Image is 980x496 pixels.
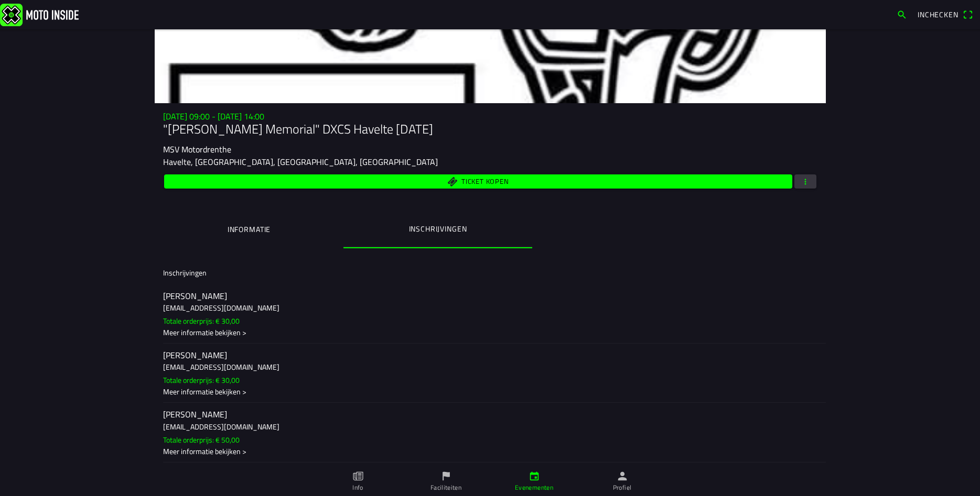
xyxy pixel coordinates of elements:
[891,6,912,23] a: search
[408,223,467,235] ion-label: Inschrijvingen
[352,470,364,482] ion-icon: paper
[440,470,452,482] ion-icon: flag
[163,122,817,137] h1: "[PERSON_NAME] Memorial" DXCS Havelte [DATE]
[163,303,817,314] h3: [EMAIL_ADDRESS][DOMAIN_NAME]
[918,9,959,20] span: Inchecken
[613,483,632,492] ion-label: Profiel
[163,410,817,420] h2: [PERSON_NAME]
[163,362,817,373] h3: [EMAIL_ADDRESS][DOMAIN_NAME]
[163,267,207,278] ion-label: Inschrijvingen
[430,483,461,492] ion-label: Faciliteiten
[515,483,553,492] ion-label: Evenementen
[163,446,817,457] div: Meer informatie bekijken >
[163,327,817,338] div: Meer informatie bekijken >
[163,112,817,122] h3: [DATE] 09:00 - [DATE] 14:00
[163,434,240,445] ion-text: Totale orderprijs: € 50,00
[912,6,978,23] a: Incheckenqr scanner
[163,387,817,398] div: Meer informatie bekijken >
[163,291,817,301] h2: [PERSON_NAME]
[163,421,817,432] h3: [EMAIL_ADDRESS][DOMAIN_NAME]
[617,470,628,482] ion-icon: person
[352,483,363,492] ion-label: Info
[163,351,817,361] h2: [PERSON_NAME]
[163,375,240,386] ion-text: Totale orderprijs: € 30,00
[163,143,231,156] ion-text: MSV Motordrenthe
[163,156,438,168] ion-text: Havelte, [GEOGRAPHIC_DATA], [GEOGRAPHIC_DATA], [GEOGRAPHIC_DATA]
[461,178,509,185] span: Ticket kopen
[227,224,270,235] ion-label: Informatie
[529,470,540,482] ion-icon: calendar
[163,316,240,327] ion-text: Totale orderprijs: € 30,00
